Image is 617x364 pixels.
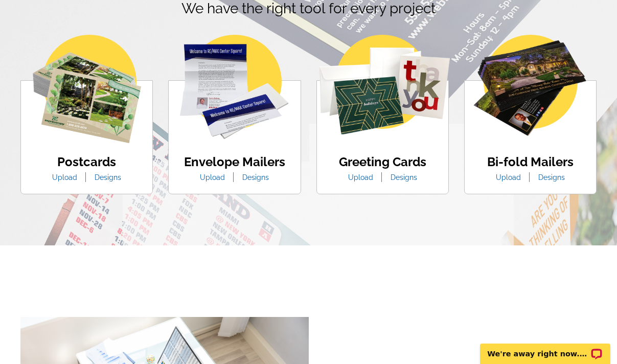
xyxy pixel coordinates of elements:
[473,332,617,364] iframe: LiveChat chat widget
[340,173,381,181] a: Upload
[488,173,529,181] a: Upload
[192,173,233,181] a: Upload
[383,173,425,181] a: Designs
[180,35,289,139] img: envelope-mailer.png
[339,155,426,170] h4: Greeting Cards
[531,173,573,181] a: Designs
[472,35,588,138] img: bio-fold-mailer.png
[184,155,285,170] h4: Envelope Mailers
[33,35,141,143] img: postcards.png
[487,155,574,170] h4: Bi-fold Mailers
[44,155,129,170] h4: Postcards
[235,173,277,181] a: Designs
[44,173,85,181] a: Upload
[87,173,129,181] a: Designs
[315,35,450,135] img: greeting-cards.png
